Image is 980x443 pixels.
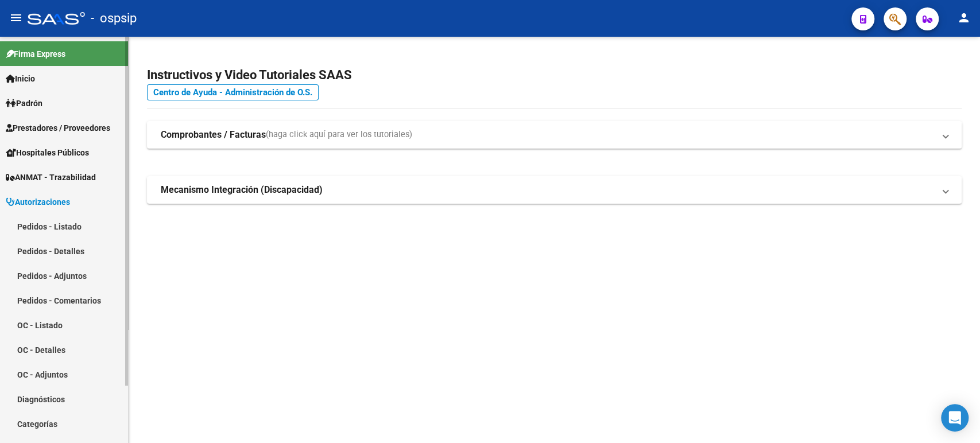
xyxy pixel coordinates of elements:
[147,176,962,204] mat-expansion-panel-header: Mecanismo Integración (Discapacidad)
[6,171,96,184] span: ANMAT - Trazabilidad
[6,146,89,159] span: Hospitales Públicos
[147,84,319,100] a: Centro de Ayuda - Administración de O.S.
[91,6,137,31] span: - ospsip
[941,404,969,432] div: Open Intercom Messenger
[6,196,70,208] span: Autorizaciones
[147,121,962,149] mat-expansion-panel-header: Comprobantes / Facturas(haga click aquí para ver los tutoriales)
[161,184,323,196] strong: Mecanismo Integración (Discapacidad)
[161,129,266,141] strong: Comprobantes / Facturas
[6,97,42,110] span: Padrón
[6,72,35,85] span: Inicio
[266,129,412,141] span: (haga click aquí para ver los tutoriales)
[6,48,65,60] span: Firma Express
[957,11,971,25] mat-icon: person
[9,11,23,25] mat-icon: menu
[147,64,962,86] h2: Instructivos y Video Tutoriales SAAS
[6,122,110,134] span: Prestadores / Proveedores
